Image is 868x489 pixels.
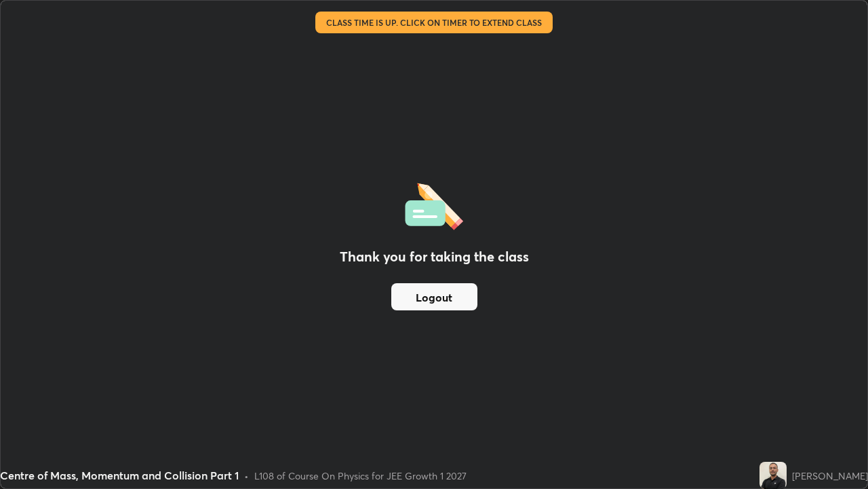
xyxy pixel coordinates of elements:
button: Logout [391,283,477,310]
div: [PERSON_NAME] [792,469,868,483]
div: L108 of Course On Physics for JEE Growth 1 2027 [254,469,467,483]
img: 8c1fde6419384cb7889f551dfce9ab8f.jpg [759,462,787,489]
img: offlineFeedback.1438e8b3.svg [405,179,463,230]
h2: Thank you for taking the class [340,247,529,267]
div: • [244,469,249,483]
